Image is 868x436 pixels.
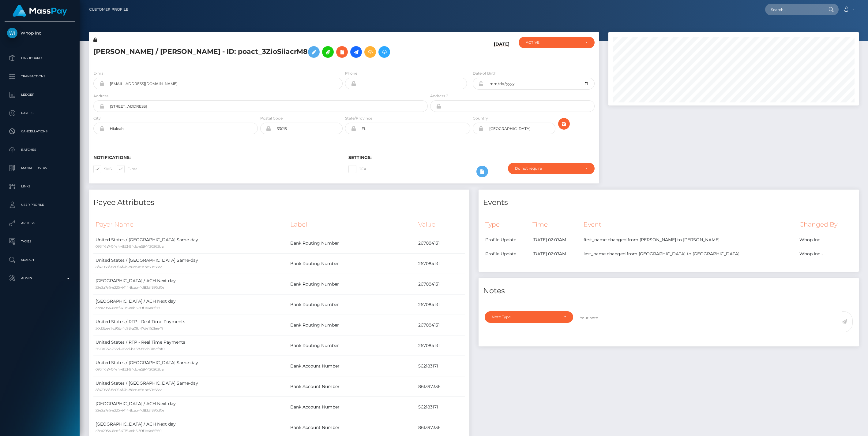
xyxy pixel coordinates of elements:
[416,274,465,294] td: 267084131
[7,90,73,99] p: Ledger
[288,376,416,397] td: Bank Account Number
[93,253,288,274] td: United States / [GEOGRAPHIC_DATA] Same-day
[416,233,465,253] td: 267084131
[96,244,163,249] small: 093f16a7-04e4-4f53-94dc-e594420263ba
[5,271,75,286] a: Admin
[288,335,416,356] td: Bank Routing Number
[350,46,362,58] a: Initiate Payout
[13,5,67,17] img: MassPay Logo
[96,265,162,269] small: 8f47058f-8c0f-4f4b-86cc-e5dbc30c58aa
[5,179,75,194] a: Links
[492,315,559,320] div: Note Type
[519,37,595,48] button: ACTIVE
[483,247,531,261] td: Profile Update
[345,116,372,121] label: State/Province
[797,233,854,247] td: Whop Inc -
[416,253,465,274] td: 267084131
[5,197,75,212] a: User Profile
[96,285,164,290] small: 22e2a7e6-e225-4414-8cab-4d83df895d0e
[93,155,339,160] h6: Notifications:
[7,127,73,136] p: Cancellations
[96,306,162,310] small: c3ca2954-6cdf-4175-aeb5-89f1e4e6f569
[93,356,288,376] td: United States / [GEOGRAPHIC_DATA] Same-day
[96,429,162,433] small: c3ca2954-6cdf-4175-aeb5-89f1e4e6f569
[797,216,854,233] th: Changed By
[5,124,75,139] a: Cancellations
[96,408,164,412] small: 22e2a7e6-e225-4414-8cab-4d83df895d0e
[7,28,17,38] img: Whop Inc
[288,233,416,253] td: Bank Routing Number
[93,376,288,397] td: United States / [GEOGRAPHIC_DATA] Same-day
[288,315,416,335] td: Bank Routing Number
[348,155,594,160] h6: Settings:
[494,42,509,63] h6: [DATE]
[7,255,73,264] p: Search
[93,43,424,61] h5: [PERSON_NAME] / [PERSON_NAME] - ID: poact_3ZioSiiacrM8
[288,253,416,274] td: Bank Routing Number
[5,161,75,176] a: Manage Users
[5,50,75,66] a: Dashboard
[485,311,573,323] button: Note Type
[416,356,465,376] td: 562183171
[7,200,73,209] p: User Profile
[7,182,73,191] p: Links
[96,347,164,351] small: 5610e352-763d-46ad-be68-86cb01dcfbf0
[288,216,416,233] th: Label
[430,93,448,99] label: Address 2
[288,397,416,417] td: Bank Account Number
[345,71,357,76] label: Phone
[7,54,73,63] p: Dashboard
[473,71,496,76] label: Date of Birth
[530,233,581,247] td: [DATE] 02:07AM
[416,294,465,315] td: 267084131
[526,40,581,45] div: ACTIVE
[93,216,288,233] th: Payer Name
[93,233,288,253] td: United States / [GEOGRAPHIC_DATA] Same-day
[7,219,73,228] p: API Keys
[96,326,163,331] small: 30d3bee1-c95b-4c98-a0fb-f7de1621ee49
[93,274,288,294] td: [GEOGRAPHIC_DATA] / ACH Next day
[96,388,162,392] small: 8f47058f-8c0f-4f4b-86cc-e5dbc30c58aa
[416,397,465,417] td: 562183171
[117,165,139,173] label: E-mail
[96,367,163,371] small: 093f16a7-04e4-4f53-94dc-e594420263ba
[5,69,75,84] a: Transactions
[581,216,797,233] th: Event
[416,216,465,233] th: Value
[288,274,416,294] td: Bank Routing Number
[93,397,288,417] td: [GEOGRAPHIC_DATA] / ACH Next day
[5,216,75,231] a: API Keys
[93,294,288,315] td: [GEOGRAPHIC_DATA] / ACH Next day
[508,163,594,174] button: Do not require
[530,216,581,233] th: Time
[7,237,73,246] p: Taxes
[93,116,101,121] label: City
[93,197,465,208] h4: Payee Attributes
[797,247,854,261] td: Whop Inc -
[5,142,75,157] a: Batches
[581,247,797,261] td: last_name changed from [GEOGRAPHIC_DATA] to [GEOGRAPHIC_DATA]
[348,165,366,173] label: 2FA
[530,247,581,261] td: [DATE] 02:07AM
[7,109,73,118] p: Payees
[288,356,416,376] td: Bank Account Number
[89,3,128,16] a: Customer Profile
[483,216,531,233] th: Type
[515,166,580,171] div: Do not require
[5,105,75,121] a: Payees
[5,234,75,249] a: Taxes
[483,286,855,296] h4: Notes
[7,274,73,283] p: Admin
[7,164,73,173] p: Manage Users
[5,252,75,268] a: Search
[260,116,283,121] label: Postal Code
[93,165,112,173] label: SMS
[416,376,465,397] td: 861397336
[7,72,73,81] p: Transactions
[7,145,73,154] p: Batches
[581,233,797,247] td: first_name changed from [PERSON_NAME] to [PERSON_NAME]
[93,335,288,356] td: United States / RTP - Real Time Payments
[93,315,288,335] td: United States / RTP - Real Time Payments
[483,197,855,208] h4: Events
[5,87,75,102] a: Ledger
